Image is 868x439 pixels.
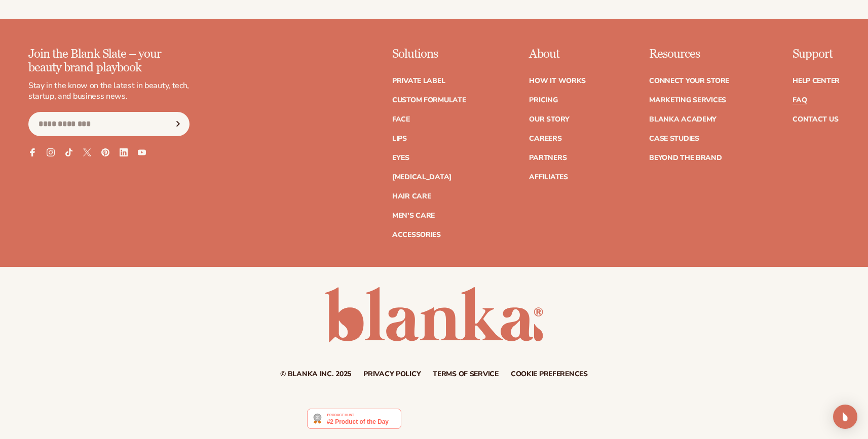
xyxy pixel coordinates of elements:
a: Blanka Academy [649,116,716,123]
p: Join the Blank Slate – your beauty brand playbook [28,48,190,74]
a: Pricing [529,97,557,104]
a: Terms of service [433,371,499,378]
a: Affiliates [529,174,568,181]
p: Resources [649,48,729,61]
p: Stay in the know on the latest in beauty, tech, startup, and business news. [28,81,190,102]
a: Custom formulate [392,97,466,104]
p: Support [792,48,840,61]
a: Eyes [392,154,409,162]
a: [MEDICAL_DATA] [392,174,451,181]
a: Private label [392,77,445,85]
a: Lips [392,135,407,142]
small: © Blanka Inc. 2025 [280,369,351,379]
a: Case Studies [649,135,699,142]
iframe: Customer reviews powered by Trustpilot [409,408,561,434]
a: FAQ [792,97,807,104]
p: Solutions [392,48,466,61]
img: Blanka - Start a beauty or cosmetic line in under 5 minutes | Product Hunt [307,409,401,429]
a: Beyond the brand [649,154,722,162]
a: Cookie preferences [511,371,588,378]
p: About [529,48,586,61]
div: Open Intercom Messenger [833,405,857,429]
a: Contact Us [792,116,838,123]
a: Careers [529,135,561,142]
a: Privacy policy [363,371,421,378]
a: Accessories [392,231,441,238]
a: Help Center [792,77,840,85]
a: Marketing services [649,97,726,104]
a: Face [392,116,410,123]
a: Our Story [529,116,569,123]
a: Partners [529,154,567,162]
a: Men's Care [392,212,435,219]
button: Subscribe [167,112,189,136]
a: Hair Care [392,193,431,200]
a: Connect your store [649,77,729,85]
a: How It Works [529,77,586,85]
